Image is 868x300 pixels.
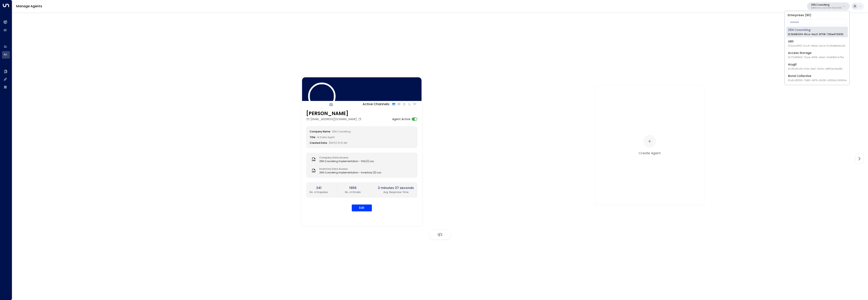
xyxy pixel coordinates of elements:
[332,130,351,133] span: 25N Coworking
[788,33,843,36] span: ID: 3b9800f4-81ca-4ec0-8758-72fbe4763f36
[363,102,390,107] p: Active Channels:
[345,186,361,190] h2: 1656
[807,2,850,10] button: 25N Coworking3b9800f4-81ca-4ec0-8758-72fbe4763f36
[639,150,660,155] div: Create Agent
[788,28,843,36] div: 25N Coworking
[319,156,372,159] label: Company Data Access:
[319,171,381,174] span: 25N Coworking Implementation - Inventory (3).csv
[788,79,847,82] span: ID: e5c8f306-7b86-487b-8d28-d066bc04964e
[788,51,844,59] div: Access Storage
[786,13,848,18] p: Enterprises ( 90 )
[310,141,328,145] label: Created Date:
[788,67,843,71] span: ID: d5af0cfb-fa1e-4ee7-942e-a8ff5ec9ed82
[310,186,328,190] h2: 341
[358,117,362,121] button: Copy
[788,44,845,48] span: ID: 3dc2f6f3-0cc6-48db-b2ce-5c36e8e0bc94
[329,141,347,145] span: [DATE] 01:51 AM
[392,117,410,121] label: Agent Active
[352,205,372,211] button: Edit
[438,232,439,237] span: 1
[306,110,362,117] h3: [PERSON_NAME]
[319,167,379,171] label: Inventory Data Access:
[378,186,414,190] h2: 2 minutes 37 seconds
[308,83,335,110] img: 84_headshot.jpg
[306,117,362,121] div: [EMAIL_ADDRESS][DOMAIN_NAME]
[788,39,845,48] div: ABS
[310,135,316,139] label: Title:
[788,62,843,71] div: Arygll
[788,74,847,82] div: Bond Collective
[378,190,414,194] p: Avg. Response Time
[811,4,842,6] p: 25N Coworking
[319,159,374,163] span: 25N Coworking Implementation - FAQ (1).csv
[811,7,842,9] p: 3b9800f4-81ca-4ec0-8758-72fbe4763f36
[430,230,450,239] div: /
[345,190,361,194] p: No. of Emails
[317,135,335,139] span: AI Sales Agent
[16,4,42,8] a: Manage Agents
[310,190,328,194] p: No. of Inquiries
[310,130,331,133] label: Company Name:
[788,56,844,59] span: ID: 17248963-7bae-4f68-a6e0-04e589c1c15e
[440,232,442,237] span: 2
